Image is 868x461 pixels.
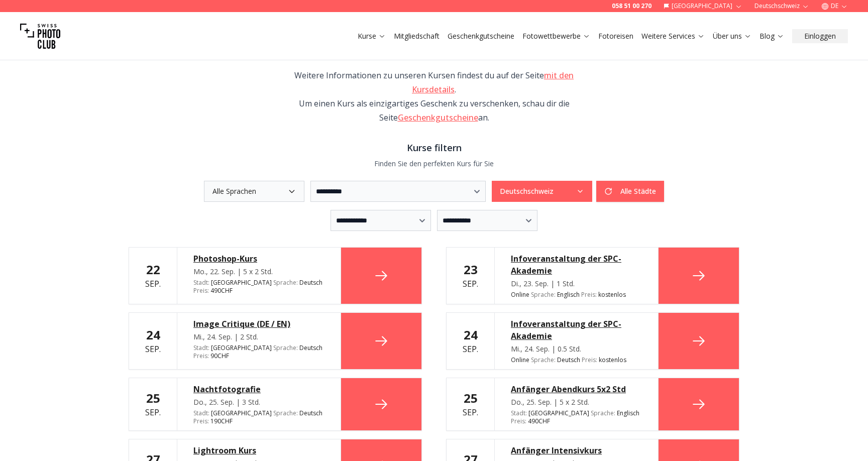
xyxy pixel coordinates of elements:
[273,343,298,352] span: Sprache :
[390,29,444,43] button: Mitgliedschaft
[617,409,639,417] span: Englisch
[531,356,556,364] span: Sprache :
[464,390,478,406] b: 25
[299,279,322,287] span: Deutsch
[193,383,324,395] a: Nachtfotografie
[511,318,642,342] a: Infoveranstaltung der SPC-Akademie
[792,29,848,43] button: Einloggen
[713,31,751,41] a: Über uns
[463,390,478,418] div: Sep.
[557,356,580,364] span: Deutsch
[522,31,590,41] a: Fotowettbewerbe
[193,267,324,277] div: Mo., 22. Sep. | 5 x 2 Std.
[444,29,518,43] button: Geschenkgutscheine
[594,29,637,43] button: Fotoreisen
[511,291,642,299] div: Online kostenlos
[596,181,664,202] button: Alle Städte
[146,326,160,343] b: 24
[145,390,161,418] div: Sep.
[759,31,784,41] a: Blog
[464,326,478,343] b: 24
[193,409,209,417] span: Stadt :
[531,290,556,299] span: Sprache :
[193,344,324,360] div: [GEOGRAPHIC_DATA] 90 CHF
[582,356,597,364] span: Preis :
[511,279,642,289] div: Di., 23. Sep. | 1 Std.
[193,279,324,295] div: [GEOGRAPHIC_DATA] 490 CHF
[146,390,160,406] b: 25
[129,141,739,155] h3: Kurse filtern
[145,262,161,290] div: Sep.
[463,327,478,355] div: Sep.
[193,417,209,425] span: Preis :
[193,286,209,295] span: Preis :
[273,409,298,417] span: Sprache :
[511,409,642,425] div: [GEOGRAPHIC_DATA] 490 CHF
[492,181,592,202] button: Deutschschweiz
[448,31,514,41] a: Geschenkgutscheine
[511,383,642,395] a: Anfänger Abendkurs 5x2 Std
[557,291,580,299] span: Englisch
[641,31,705,41] a: Weitere Services
[511,356,642,364] div: Online kostenlos
[464,261,478,278] b: 23
[398,112,478,123] a: Geschenkgutscheine
[273,278,298,287] span: Sprache :
[511,444,642,456] a: Anfänger Intensivkurs
[193,352,209,360] span: Preis :
[299,409,322,417] span: Deutsch
[193,253,324,265] a: Photoshop-Kurs
[146,261,160,278] b: 22
[394,31,440,41] a: Mitgliedschaft
[299,344,322,352] span: Deutsch
[193,318,324,330] a: Image Critique (DE / EN)
[193,409,324,425] div: [GEOGRAPHIC_DATA] 190 CHF
[193,278,209,287] span: Stadt :
[463,262,478,290] div: Sep.
[637,29,709,43] button: Weitere Services
[591,409,615,417] span: Sprache :
[354,29,390,43] button: Kurse
[193,332,324,342] div: Mi., 24. Sep. | 2 Std.
[193,397,324,407] div: Do., 25. Sep. | 3 Std.
[518,29,594,43] button: Fotowettbewerbe
[581,290,597,299] span: Preis :
[612,2,652,10] a: 058 51 00 270
[20,16,60,56] img: Swiss photo club
[511,344,642,354] div: Mi., 24. Sep. | 0.5 Std.
[129,159,739,169] p: Finden Sie den perfekten Kurs für Sie
[289,68,579,125] div: Weitere Informationen zu unseren Kursen findest du auf der Seite . Um einen Kurs als einzigartige...
[511,253,642,277] a: Infoveranstaltung der SPC-Akademie
[511,417,526,425] span: Preis :
[755,29,788,43] button: Blog
[145,327,161,355] div: Sep.
[193,444,324,456] a: Lightroom Kurs
[193,343,209,352] span: Stadt :
[709,29,755,43] button: Über uns
[204,181,304,202] button: Alle Sprachen
[358,31,386,41] a: Kurse
[598,31,633,41] a: Fotoreisen
[511,397,642,407] div: Do., 25. Sep. | 5 x 2 Std.
[511,409,527,417] span: Stadt :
